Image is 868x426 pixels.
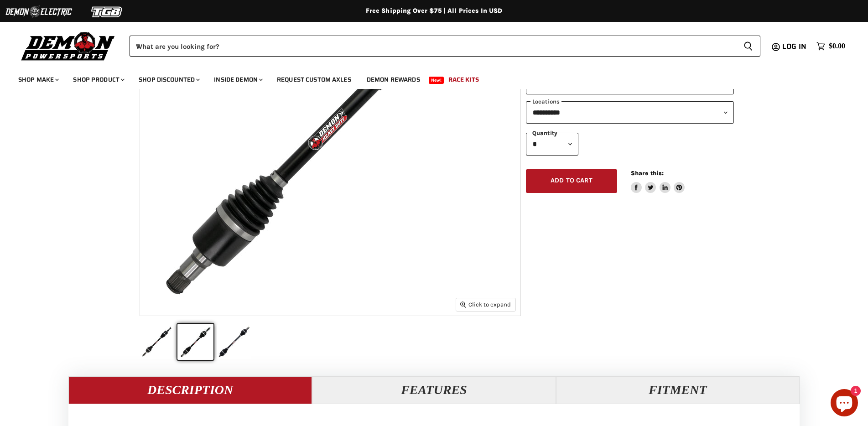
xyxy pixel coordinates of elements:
select: Quantity [526,133,578,155]
span: Log in [782,41,806,52]
ul: Main menu [11,67,843,89]
button: Search [736,36,760,57]
span: Share this: [631,170,664,177]
a: Shop Discounted [132,70,205,89]
button: Features [312,376,556,404]
button: Description [68,376,312,404]
aside: Share this: [631,169,685,193]
a: $0.00 [812,40,850,53]
button: Polaris Ranger 700 Demon Heavy Duty Axle thumbnail [177,324,213,360]
a: Shop Product [66,70,130,89]
a: Inside Demon [207,70,268,89]
button: Click to expand [456,298,515,311]
a: Shop Make [11,70,64,89]
button: Fitment [556,376,800,404]
div: Free Shipping Over $75 | All Prices In USD [69,7,799,15]
span: New! [429,77,444,84]
button: Polaris Ranger 700 Demon Heavy Duty Axle thumbnail [139,324,175,360]
span: Add to cart [551,177,593,184]
span: $0.00 [829,42,845,51]
button: Add to cart [526,169,617,193]
img: TGB Logo 2 [73,3,141,21]
inbox-online-store-chat: Shopify online store chat [828,389,861,419]
a: Log in [778,42,812,51]
button: Polaris Ranger 700 Demon Heavy Duty Axle thumbnail [216,324,252,360]
img: Demon Electric Logo 2 [5,3,73,21]
form: Product [130,36,760,57]
select: keys [526,101,734,124]
input: When autocomplete results are available use up and down arrows to review and enter to select [130,36,736,57]
a: Demon Rewards [360,70,427,89]
span: Click to expand [460,301,511,308]
a: Race Kits [442,70,486,89]
img: Demon Powersports [18,30,118,62]
a: Request Custom Axles [270,70,358,89]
